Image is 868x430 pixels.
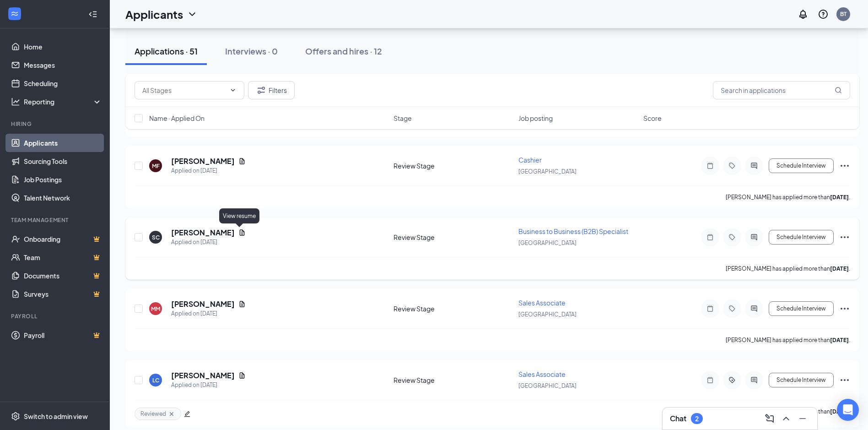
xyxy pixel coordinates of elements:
[171,309,246,318] div: Applied on [DATE]
[518,156,542,164] span: Cashier
[727,234,738,241] svg: Tag
[152,162,160,170] div: MF
[839,375,850,386] svg: Ellipses
[238,229,246,236] svg: Document
[24,230,102,248] a: OnboardingCrown
[518,227,628,235] span: Business to Business (B2B) Specialist
[394,114,412,123] span: Stage
[830,194,849,201] b: [DATE]
[769,230,834,245] button: Schedule Interview
[171,381,246,390] div: Applied on [DATE]
[518,114,553,123] span: Job posting
[394,376,513,385] div: Review Stage
[219,208,259,223] div: View resume
[168,410,175,418] svg: Cross
[11,97,20,106] svg: Analysis
[394,233,513,242] div: Review Stage
[152,234,160,241] div: SC
[837,399,859,421] div: Open Intercom Messenger
[713,81,850,99] input: Search in applications
[518,370,566,378] span: Sales Associate
[762,411,777,426] button: ComposeMessage
[705,162,716,169] svg: Note
[695,415,699,423] div: 2
[171,228,235,238] h5: [PERSON_NAME]
[643,114,662,123] span: Score
[24,412,88,421] div: Switch to admin view
[727,162,738,169] svg: Tag
[24,267,102,285] a: DocumentsCrown
[749,376,760,384] svg: ActiveChat
[830,408,849,415] b: [DATE]
[187,9,198,20] svg: ChevronDown
[171,166,246,175] div: Applied on [DATE]
[670,414,686,424] h3: Chat
[705,234,716,241] svg: Note
[11,412,20,421] svg: Settings
[171,238,246,247] div: Applied on [DATE]
[88,10,97,19] svg: Collapse
[135,45,198,57] div: Applications · 51
[798,9,809,20] svg: Notifications
[727,376,738,384] svg: ActiveTag
[125,6,183,22] h1: Applicants
[726,193,850,201] p: [PERSON_NAME] has applied more than .
[830,337,849,343] b: [DATE]
[830,265,849,272] b: [DATE]
[764,413,775,424] svg: ComposeMessage
[518,168,577,175] span: [GEOGRAPHIC_DATA]
[769,373,834,387] button: Schedule Interview
[518,311,577,318] span: [GEOGRAPHIC_DATA]
[727,305,738,312] svg: Tag
[256,85,267,96] svg: Filter
[705,305,716,312] svg: Note
[305,45,382,57] div: Offers and hires · 12
[24,97,102,106] div: Reporting
[394,304,513,313] div: Review Stage
[238,158,246,165] svg: Document
[769,301,834,316] button: Schedule Interview
[225,45,278,57] div: Interviews · 0
[24,248,102,267] a: TeamCrown
[839,160,850,171] svg: Ellipses
[835,87,842,94] svg: MagnifyingGlass
[238,300,246,308] svg: Document
[24,74,102,93] a: Scheduling
[781,413,792,424] svg: ChevronUp
[749,305,760,312] svg: ActiveChat
[171,299,235,309] h5: [PERSON_NAME]
[11,120,100,128] div: Hiring
[184,411,190,417] span: edit
[229,87,237,94] svg: ChevronDown
[171,370,235,381] h5: [PERSON_NAME]
[518,382,577,389] span: [GEOGRAPHIC_DATA]
[840,10,846,18] div: BT
[238,372,246,379] svg: Document
[769,158,834,173] button: Schedule Interview
[818,9,829,20] svg: QuestionInfo
[11,216,100,224] div: Team Management
[10,9,19,18] svg: WorkstreamLogo
[726,336,850,344] p: [PERSON_NAME] has applied more than .
[24,56,102,74] a: Messages
[149,114,205,123] span: Name · Applied On
[152,376,159,384] div: LC
[24,170,102,189] a: Job Postings
[779,411,793,426] button: ChevronUp
[140,410,166,418] span: Reviewed
[24,326,102,344] a: PayrollCrown
[11,312,100,320] div: Payroll
[24,285,102,303] a: SurveysCrown
[797,413,808,424] svg: Minimize
[142,85,226,95] input: All Stages
[749,234,760,241] svg: ActiveChat
[248,81,295,99] button: Filter Filters
[24,38,102,56] a: Home
[749,162,760,169] svg: ActiveChat
[726,265,850,272] p: [PERSON_NAME] has applied more than .
[518,239,577,246] span: [GEOGRAPHIC_DATA]
[839,303,850,314] svg: Ellipses
[839,232,850,243] svg: Ellipses
[171,156,235,166] h5: [PERSON_NAME]
[795,411,810,426] button: Minimize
